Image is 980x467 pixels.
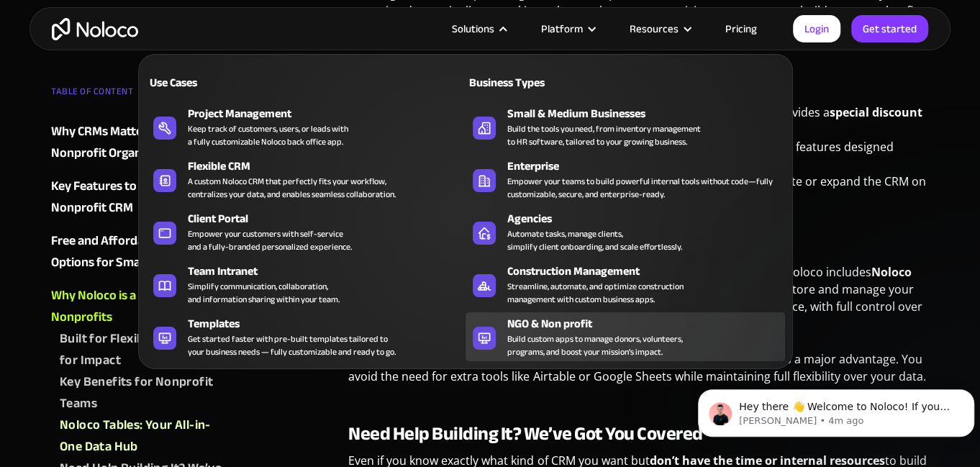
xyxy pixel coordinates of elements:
[51,121,225,164] a: Why CRMs Matter for Small Nonprofit Organizations
[507,175,778,201] div: Empower your teams to build powerful internal tools without code—fully customizable, secure, and ...
[466,312,785,361] a: NGO & Non profitBuild custom apps to manage donors, volunteers,programs, and boost your mission’s...
[523,19,612,38] div: Platform
[507,332,683,358] div: Build custom apps to manage donors, volunteers, programs, and boost your mission’s impact.
[188,332,396,358] div: Get started faster with pre-built templates tailored to your business needs — fully customizable ...
[51,81,225,109] div: TABLE OF CONTENT
[188,175,396,201] div: A custom Noloco CRM that perfectly fits your workflow, centralizes your data, and enables seamles...
[348,350,929,396] p: For small nonprofits looking to while keeping expenses low, this is a major advantage. You avoid ...
[188,210,472,227] div: Client Portal
[188,122,348,148] div: Keep track of customers, users, or leads with a fully customizable Noloco back office app.
[146,65,466,99] a: Use Cases
[188,263,472,280] div: Team Intranet
[146,74,300,91] div: Use Cases
[138,34,793,369] nav: Solutions
[452,19,494,38] div: Solutions
[348,416,702,451] strong: Need Help Building It? We’ve Got You Covered
[188,315,472,332] div: Templates
[507,210,791,227] div: Agencies
[541,19,583,38] div: Platform
[707,19,775,38] a: Pricing
[507,315,791,332] div: NGO & Non profit
[51,230,225,273] a: Free and Affordable CRM Options for Small Nonprofits
[188,105,472,122] div: Project Management
[146,207,466,256] a: Client PortalEmpower your customers with self-serviceand a fully-branded personalized experience.
[466,102,785,151] a: Small & Medium BusinessesBuild the tools you need, from inventory managementto HR software, tailo...
[466,260,785,309] a: Construction ManagementStreamline, automate, and optimize constructionmanagement with custom busi...
[507,280,684,306] div: Streamline, automate, and optimize construction management with custom business apps.
[51,176,225,219] a: Key Features to Look for in a Nonprofit CRM
[60,414,225,458] a: Noloco Tables: Your All-in-One Data Hub
[146,260,466,309] a: Team IntranetSimplify communication, collaboration,and information sharing within your team.
[52,18,138,40] a: home
[851,15,928,42] a: Get started
[146,102,466,151] a: Project ManagementKeep track of customers, users, or leads witha fully customizable Noloco back o...
[188,227,352,253] div: Empower your customers with self-service and a fully-branded personalized experience.
[612,19,707,38] div: Resources
[507,105,791,122] div: Small & Medium Businesses
[51,285,225,328] a: Why Noloco is a Top Choice for Nonprofits
[60,371,225,414] a: Key Benefits for Nonprofit Teams
[146,155,466,204] a: Flexible CRMA custom Noloco CRM that perfectly fits your workflow,centralizes your data, and enab...
[466,155,785,204] a: EnterpriseEmpower your teams to build powerful internal tools without code—fully customizable, se...
[60,328,225,371] a: Built for Flexibility, Designed for Impact
[507,158,791,175] div: Enterprise
[507,227,682,253] div: Automate tasks, manage clients, simplify client onboarding, and scale effortlessly.
[466,207,785,256] a: AgenciesAutomate tasks, manage clients,simplify client onboarding, and scale effortlessly.
[630,19,679,38] div: Resources
[793,15,840,42] a: Login
[507,122,701,148] div: Build the tools you need, from inventory management to HR software, tailored to your growing busi...
[466,65,785,99] a: Business Types
[188,158,472,175] div: Flexible CRM
[146,312,466,361] a: TemplatesGet started faster with pre-built templates tailored toyour business needs — fully custo...
[466,74,620,91] div: Business Types
[692,359,980,460] iframe: Intercom notifications message
[434,19,523,38] div: Solutions
[507,263,791,280] div: Construction Management
[188,280,340,306] div: Simplify communication, collaboration, and information sharing within your team.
